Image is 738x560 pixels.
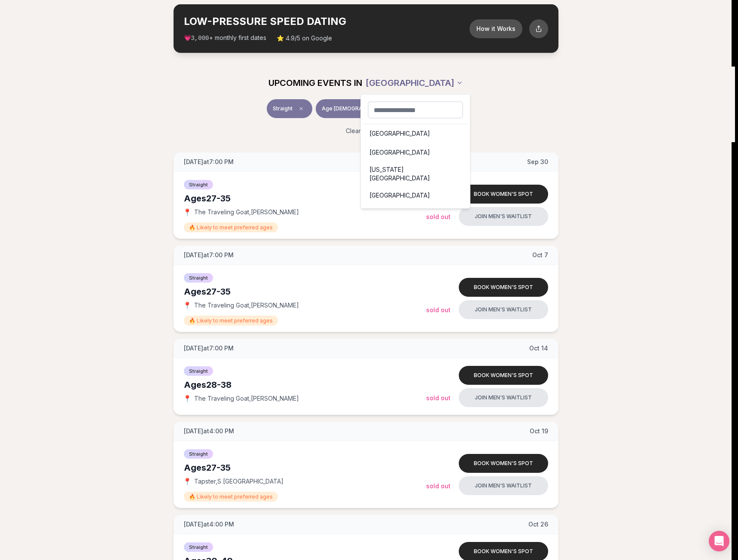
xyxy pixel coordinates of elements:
[363,143,468,162] div: [GEOGRAPHIC_DATA]
[363,205,468,224] div: [US_STATE], D.C.
[363,186,468,205] div: [GEOGRAPHIC_DATA]
[363,124,468,143] div: [GEOGRAPHIC_DATA]
[363,162,468,186] div: [US_STATE][GEOGRAPHIC_DATA]
[360,94,470,209] div: [GEOGRAPHIC_DATA]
